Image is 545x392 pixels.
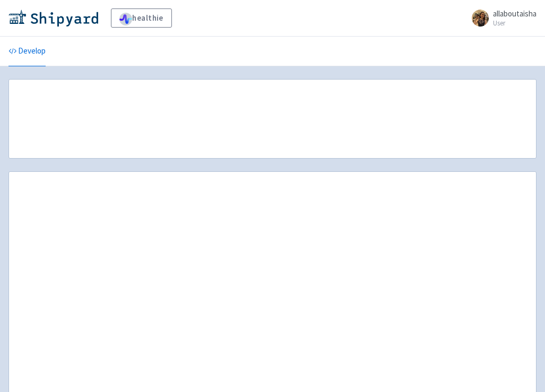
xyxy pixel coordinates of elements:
[8,10,98,27] img: Shipyard logo
[8,37,46,66] a: Develop
[111,8,172,28] a: healthie
[465,10,537,27] a: allaboutaisha User
[493,20,537,27] small: User
[493,8,537,19] span: allaboutaisha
